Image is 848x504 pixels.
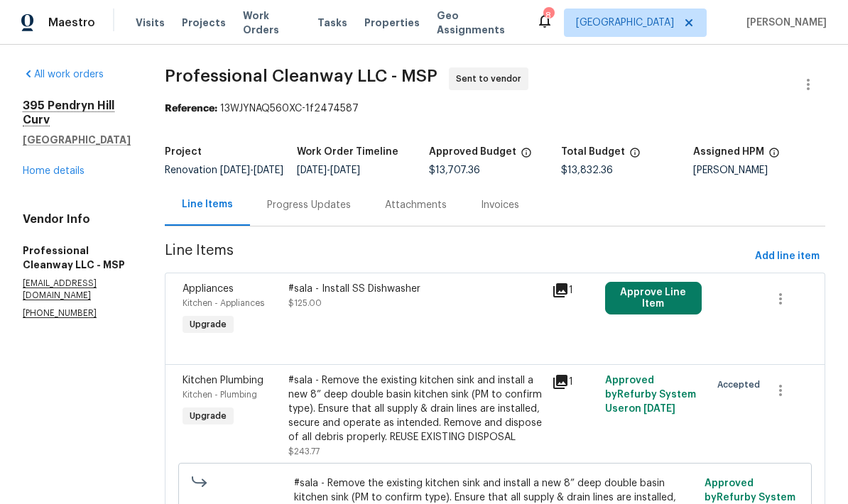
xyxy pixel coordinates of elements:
div: Progress Updates [267,198,351,212]
b: Reference: [165,104,217,114]
span: Properties [364,16,420,30]
div: #sala - Remove the existing kitchen sink and install a new 8” deep double basin kitchen sink (PM ... [288,373,544,444]
span: The total cost of line items that have been approved by both Opendoor and the Trade Partner. This... [521,147,532,165]
span: [DATE] [297,165,327,175]
a: Home details [23,166,85,176]
span: Line Items [165,243,749,270]
span: Kitchen - Plumbing [183,390,257,399]
a: All work orders [23,70,104,80]
span: [DATE] [643,404,675,414]
span: Upgrade [184,409,232,423]
div: 1 [552,373,596,390]
h5: Work Order Timeline [297,147,398,157]
h5: Approved Budget [429,147,516,157]
span: The hpm assigned to this work order. [768,147,780,165]
span: Geo Assignments [437,9,519,37]
span: - [297,165,360,175]
span: Accepted [717,378,766,392]
h5: Professional Cleanway LLC - MSP [23,243,131,272]
span: [DATE] [254,165,283,175]
h5: Assigned HPM [693,147,764,157]
span: $125.00 [288,299,322,307]
span: [PERSON_NAME] [741,16,827,30]
div: [PERSON_NAME] [693,165,825,175]
span: The total cost of line items that have been proposed by Opendoor. This sum includes line items th... [629,147,641,165]
span: Approved by Refurby System User on [605,376,696,414]
span: Appliances [183,284,234,294]
span: Kitchen - Appliances [183,299,264,307]
div: Invoices [481,198,519,212]
span: Upgrade [184,317,232,332]
span: Visits [136,16,165,30]
span: Sent to vendor [456,72,527,86]
span: Projects [182,16,226,30]
button: Approve Line Item [605,282,702,314]
div: 13WJYNAQ560XC-1f2474587 [165,102,825,116]
div: 1 [552,282,596,299]
span: [DATE] [330,165,360,175]
span: [GEOGRAPHIC_DATA] [576,16,674,30]
span: $13,707.36 [429,165,480,175]
span: Kitchen Plumbing [183,376,263,385]
h5: Total Budget [561,147,625,157]
span: - [220,165,283,175]
span: $243.77 [288,447,320,456]
span: $13,832.36 [561,165,613,175]
h5: Project [165,147,202,157]
span: Maestro [48,16,95,30]
button: Add line item [749,243,825,270]
span: Tasks [317,18,347,28]
h4: Vendor Info [23,212,131,226]
div: Attachments [385,198,447,212]
div: Line Items [182,197,233,212]
span: Professional Cleanway LLC - MSP [165,67,437,84]
span: Renovation [165,165,283,175]
div: #sala - Install SS Dishwasher [288,282,544,296]
span: Work Orders [243,9,300,37]
span: Add line item [755,248,820,265]
div: 8 [543,9,553,23]
span: [DATE] [220,165,250,175]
